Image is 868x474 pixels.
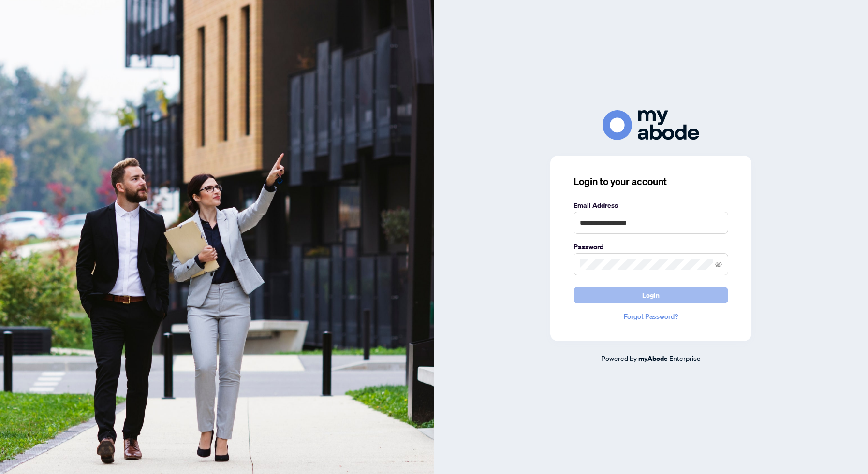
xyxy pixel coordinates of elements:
[603,110,699,140] img: ma-logo
[574,242,728,252] label: Password
[574,287,728,303] button: Login
[574,175,728,188] h3: Login to your account
[642,287,660,303] span: Login
[638,353,668,364] a: myAbode
[669,354,701,362] span: Enterprise
[601,354,637,362] span: Powered by
[574,311,728,322] a: Forgot Password?
[574,200,728,211] label: Email Address
[715,261,722,268] span: eye-invisible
